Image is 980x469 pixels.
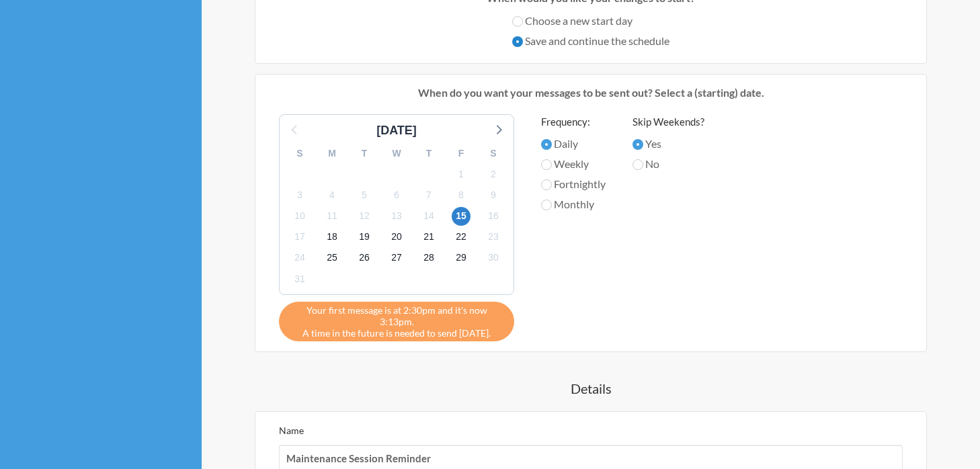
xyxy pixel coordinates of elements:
span: Saturday, September 6, 2025 [387,185,406,204]
span: Sunday, September 14, 2025 [419,207,438,226]
label: Choose a new start day [512,13,669,29]
div: M [316,143,348,164]
span: Wednesday, September 17, 2025 [290,228,309,247]
label: Daily [541,136,606,152]
label: Weekly [541,156,606,172]
span: Wednesday, October 1, 2025 [290,269,309,288]
span: Monday, September 8, 2025 [452,185,471,204]
input: Fortnightly [541,179,552,190]
span: Sunday, September 28, 2025 [419,249,438,267]
input: Daily [541,139,552,150]
span: Monday, September 29, 2025 [452,249,471,267]
div: [DATE] [371,122,422,140]
span: Wednesday, September 3, 2025 [290,185,309,204]
h4: Details [229,379,953,398]
label: Skip Weekends? [632,114,704,130]
span: Tuesday, September 30, 2025 [484,249,503,267]
div: T [348,143,380,164]
input: Monthly [541,200,552,210]
label: Yes [632,136,704,152]
div: W [380,143,413,164]
input: No [632,159,643,170]
input: Yes [632,139,643,150]
span: Wednesday, September 10, 2025 [290,207,309,226]
label: Name [279,425,304,436]
label: Save and continue the schedule [512,33,669,49]
span: Your first message is at 2:30pm and it's now 3:13pm. [289,304,504,327]
div: A time in the future is needed to send [DATE]. [279,302,514,341]
span: Saturday, September 13, 2025 [387,207,406,226]
span: Thursday, September 18, 2025 [323,228,341,247]
input: Save and continue the schedule [512,36,523,47]
span: Thursday, September 11, 2025 [323,207,341,226]
span: Sunday, September 7, 2025 [419,185,438,204]
span: Friday, September 5, 2025 [355,185,374,204]
div: T [413,143,445,164]
label: No [632,156,704,172]
span: Monday, September 22, 2025 [452,228,471,247]
span: Friday, September 26, 2025 [355,249,374,267]
p: When do you want your messages to be sent out? Select a (starting) date. [266,85,916,101]
div: S [477,143,509,164]
span: Tuesday, September 23, 2025 [484,228,503,247]
span: Tuesday, September 9, 2025 [484,185,503,204]
span: Tuesday, September 16, 2025 [484,207,503,226]
label: Monthly [541,196,606,212]
span: Tuesday, September 2, 2025 [484,165,503,183]
span: Monday, September 15, 2025 [452,207,471,226]
div: F [445,143,477,164]
label: Fortnightly [541,176,606,192]
span: Saturday, September 20, 2025 [387,228,406,247]
span: Saturday, September 27, 2025 [387,249,406,267]
span: Monday, September 1, 2025 [452,165,471,183]
label: Frequency: [541,114,606,130]
span: Sunday, September 21, 2025 [419,228,438,247]
span: Thursday, September 4, 2025 [323,185,341,204]
span: Friday, September 12, 2025 [355,207,374,226]
span: Wednesday, September 24, 2025 [290,249,309,267]
input: Choose a new start day [512,16,523,27]
div: S [284,143,316,164]
span: Friday, September 19, 2025 [355,228,374,247]
span: Thursday, September 25, 2025 [323,249,341,267]
input: Weekly [541,159,552,170]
